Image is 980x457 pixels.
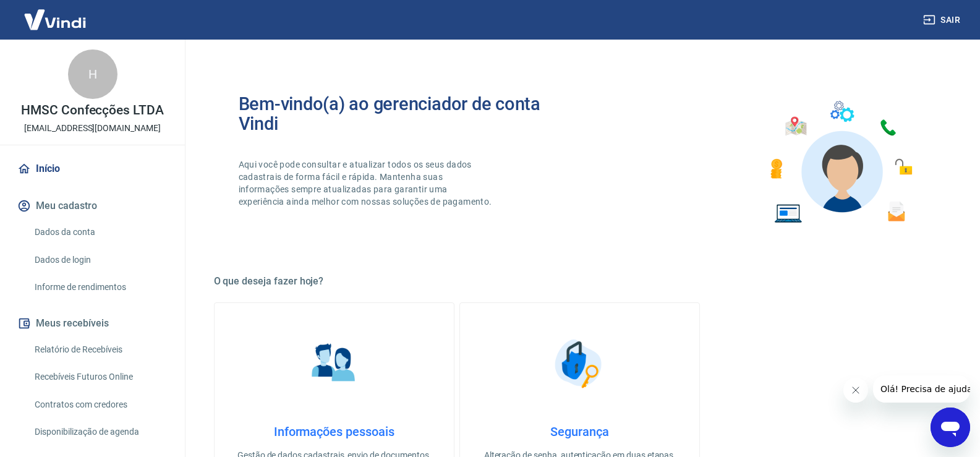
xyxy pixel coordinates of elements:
[21,104,164,117] p: HMSC Confecções LTDA
[921,9,965,32] button: Sair
[239,158,495,208] p: Aqui você pode consultar e atualizar todos os seus dados cadastrais de forma fácil e rápida. Mant...
[214,275,946,288] h5: O que deseja fazer hoje?
[239,94,580,134] h2: Bem-vindo(a) ao gerenciador de conta Vindi
[30,337,170,362] a: Relatório de Recebíveis
[30,247,170,273] a: Dados de login
[68,49,117,99] div: H
[303,333,365,395] img: Informações pessoais
[759,94,921,231] img: Imagem de um avatar masculino com diversos icones exemplificando as funcionalidades do gerenciado...
[15,192,170,220] button: Meu cadastro
[843,378,868,403] iframe: Fechar mensagem
[24,122,161,135] p: [EMAIL_ADDRESS][DOMAIN_NAME]
[30,275,170,300] a: Informe de rendimentos
[931,408,970,447] iframe: Botão para abrir a janela de mensagens
[30,419,170,445] a: Disponibilização de agenda
[30,364,170,390] a: Recebíveis Futuros Online
[873,375,970,403] iframe: Mensagem da empresa
[30,220,170,245] a: Dados da conta
[15,155,170,182] a: Início
[480,424,680,439] h4: Segurança
[15,1,95,38] img: Vindi
[30,392,170,417] a: Contratos com credores
[15,310,170,337] button: Meus recebíveis
[234,424,434,439] h4: Informações pessoais
[7,9,104,19] span: Olá! Precisa de ajuda?
[548,333,610,395] img: Segurança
